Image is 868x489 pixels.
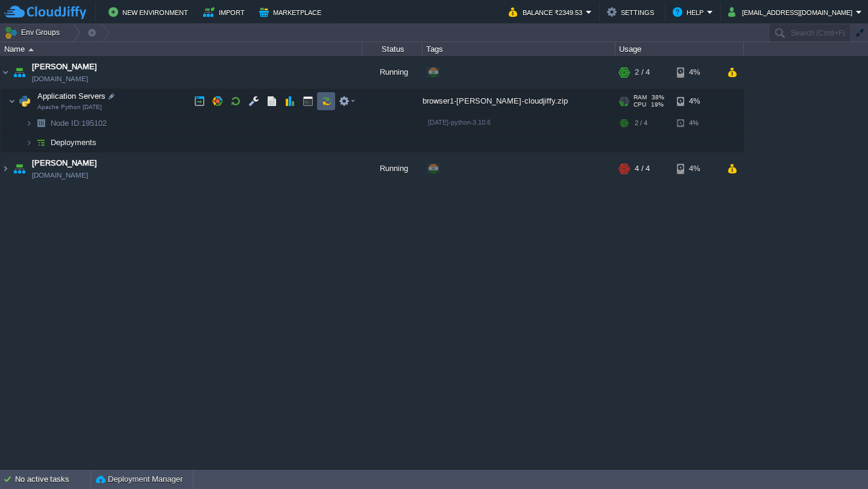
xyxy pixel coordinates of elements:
[1,56,10,89] img: AMDAwAAAACH5BAEAAAAALAAAAAABAAEAAAICRAEAOw==
[49,118,108,128] a: Node ID:195102
[25,133,33,152] img: AMDAwAAAACH5BAEAAAAALAAAAAABAAEAAAICRAEAOw==
[15,470,90,489] div: No active tasks
[509,5,586,19] button: Balance ₹2349.53
[362,56,423,89] div: Running
[16,89,33,113] img: AMDAwAAAACH5BAEAAAAALAAAAAABAAEAAAICRAEAOw==
[108,5,192,19] button: New Environment
[1,42,362,56] div: Name
[51,119,81,128] span: Node ID:
[677,89,716,113] div: 4%
[635,152,650,185] div: 4 / 4
[677,152,716,185] div: 4%
[616,42,743,56] div: Usage
[651,101,664,108] span: 19%
[49,137,98,148] a: Deployments
[635,114,647,132] div: 2 / 4
[673,5,707,19] button: Help
[634,94,647,101] span: RAM
[423,42,615,56] div: Tags
[259,5,325,19] button: Marketplace
[634,101,646,108] span: CPU
[49,118,108,128] span: 195102
[635,56,650,89] div: 2 / 4
[25,114,33,132] img: AMDAwAAAACH5BAEAAAAALAAAAAABAAEAAAICRAEAOw==
[4,24,64,41] button: Env Groups
[362,152,423,185] div: Running
[677,114,716,132] div: 4%
[37,104,102,111] span: Apache Python [DATE]
[36,91,107,101] span: Application Servers
[32,61,97,73] a: [PERSON_NAME]
[677,56,716,89] div: 4%
[32,157,97,169] a: [PERSON_NAME]
[1,152,10,185] img: AMDAwAAAACH5BAEAAAAALAAAAAABAAEAAAICRAEAOw==
[652,94,664,101] span: 38%
[728,5,856,19] button: [EMAIL_ADDRESS][DOMAIN_NAME]
[33,133,49,152] img: AMDAwAAAACH5BAEAAAAALAAAAAABAAEAAAICRAEAOw==
[8,89,16,113] img: AMDAwAAAACH5BAEAAAAALAAAAAABAAEAAAICRAEAOw==
[33,114,49,132] img: AMDAwAAAACH5BAEAAAAALAAAAAABAAEAAAICRAEAOw==
[428,119,491,126] span: [DATE]-python-3.10.6
[36,92,107,101] a: Application ServersApache Python [DATE]
[96,473,183,485] button: Deployment Manager
[32,169,88,181] a: [DOMAIN_NAME]
[423,89,615,113] div: browser1-[PERSON_NAME]-cloudjiffy.zip
[11,56,28,89] img: AMDAwAAAACH5BAEAAAAALAAAAAABAAEAAAICRAEAOw==
[363,42,422,56] div: Status
[28,48,34,51] img: AMDAwAAAACH5BAEAAAAALAAAAAABAAEAAAICRAEAOw==
[11,152,28,185] img: AMDAwAAAACH5BAEAAAAALAAAAAABAAEAAAICRAEAOw==
[607,5,658,19] button: Settings
[203,5,248,19] button: Import
[32,73,88,85] a: [DOMAIN_NAME]
[4,5,86,20] img: CloudJiffy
